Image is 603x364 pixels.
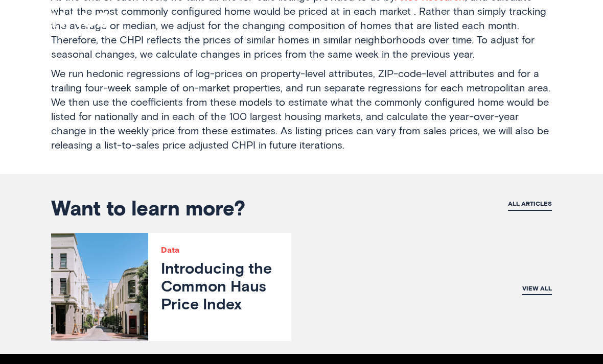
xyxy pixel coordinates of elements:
[522,284,552,295] a: View all
[508,200,552,210] a: All articles
[51,200,245,220] span: Want to learn more?
[51,233,291,341] a: DataIntroducing the Common Haus Price Index
[51,67,552,153] p: We run hedonic regressions of log-prices on property-level attributes, ZIP-code-level attributes ...
[492,12,531,29] a: Login
[257,16,295,25] a: Programs
[315,16,344,25] span: More
[161,261,279,315] h3: Introducing the Common Haus Price Index
[161,246,279,255] p: Data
